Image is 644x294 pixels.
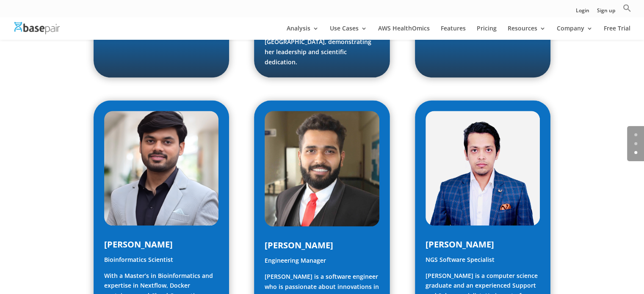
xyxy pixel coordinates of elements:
img: Basepair [14,22,60,34]
a: Features [441,25,466,40]
p: Engineering Manager [265,256,379,272]
a: Resources [508,25,546,40]
span: [PERSON_NAME] [426,239,494,250]
a: Pricing [477,25,497,40]
a: 1 [634,142,637,145]
a: Free Trial [604,25,630,40]
a: Sign up [597,8,615,17]
a: AWS HealthOmics [378,25,430,40]
iframe: Drift Widget Chat Controller [602,252,634,284]
p: NGS Software Specialist [426,255,540,271]
a: Search Icon Link [623,4,631,17]
a: Company [557,25,593,40]
svg: Search [623,4,631,12]
a: 2 [634,151,637,154]
p: Bioinformatics Scientist [104,255,218,271]
a: Login [576,8,589,17]
span: [PERSON_NAME] [104,239,173,250]
a: 0 [634,133,637,136]
a: Analysis [287,25,319,40]
span: [PERSON_NAME] [265,239,333,251]
a: Use Cases [330,25,367,40]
